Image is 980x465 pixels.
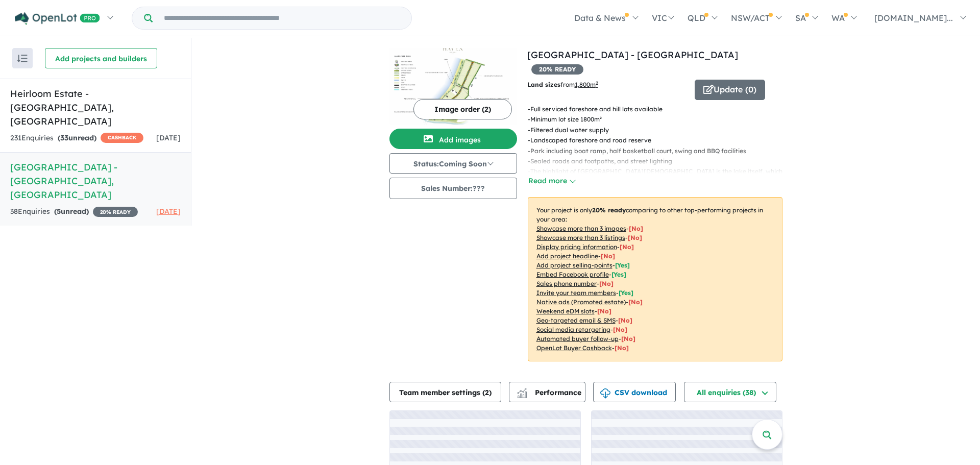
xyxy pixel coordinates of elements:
span: Performance [519,388,581,397]
button: Add projects and builders [45,48,157,68]
span: 20 % READY [531,64,583,75]
span: [ No ] [629,225,643,232]
u: Add project selling-points [536,261,612,269]
img: Openlot PRO Logo White [15,12,100,25]
u: Weekend eDM slots [536,307,595,315]
u: Geo-targeted email & SMS [536,316,616,324]
span: [ No ] [599,280,614,287]
u: Social media retargeting [536,326,610,333]
div: 38 Enquir ies [10,206,138,218]
u: Showcase more than 3 images [536,225,626,232]
span: [ No ] [628,234,642,241]
span: [ Yes ] [615,261,630,269]
p: Your project is only comparing to other top-performing projects in your area: - - - - - - - - - -... [528,197,782,361]
p: - Park including boat ramp, half basketball court, swing and BBQ facilities [528,146,791,156]
span: 2 [485,388,489,397]
span: [ No ] [601,252,615,260]
img: bar-chart.svg [517,391,527,398]
u: Display pricing information [536,243,617,251]
button: Performance [509,382,585,402]
img: sort.svg [17,55,28,62]
span: [No] [615,344,629,352]
img: download icon [600,388,610,399]
img: line-chart.svg [517,388,526,394]
a: [GEOGRAPHIC_DATA] - [GEOGRAPHIC_DATA] [527,49,738,61]
button: Status:Coming Soon [389,153,517,174]
button: Update (0) [695,80,765,100]
u: Add project headline [536,252,598,260]
button: All enquiries (38) [684,382,776,402]
span: [No] [613,326,627,333]
b: Land sizes [527,81,560,88]
span: [ No ] [620,243,634,251]
button: CSV download [593,382,676,402]
p: - Landscaped foreshore and road reserve [528,135,791,145]
u: OpenLot Buyer Cashback [536,344,612,352]
strong: ( unread) [58,133,96,142]
span: [ Yes ] [619,289,633,297]
p: - Sealed roads and footpaths, and street lighting [528,156,791,166]
p: - Full serviced foreshore and hill lots available [528,104,791,114]
p: - Filtered dual water supply [528,125,791,135]
div: 231 Enquir ies [10,132,143,144]
span: 33 [60,133,68,142]
strong: ( unread) [54,207,89,216]
p: - The highlight of [GEOGRAPHIC_DATA][DEMOGRAPHIC_DATA] is the lake itself, which provides for act... [528,166,791,187]
p: - Minimum lot size 1800m² [528,114,791,125]
span: [No] [621,335,635,342]
span: [DOMAIN_NAME]... [874,13,953,23]
input: Try estate name, suburb, builder or developer [155,7,409,29]
span: [DATE] [156,133,181,142]
u: Invite your team members [536,289,616,297]
button: Sales Number:??? [389,178,517,199]
u: Showcase more than 3 listings [536,234,625,241]
u: Automated buyer follow-up [536,335,619,342]
u: Native ads (Promoted estate) [536,298,626,306]
span: [DATE] [156,207,181,216]
p: from [527,80,687,90]
img: Haven Estate - Lake Boga [389,48,517,125]
button: Read more [528,175,576,187]
span: [No] [618,316,632,324]
sup: 2 [596,80,598,86]
u: Sales phone number [536,280,597,287]
button: Add images [389,129,517,149]
u: Embed Facebook profile [536,271,609,278]
span: CASHBACK [101,133,143,143]
h5: Heirloom Estate - [GEOGRAPHIC_DATA] , [GEOGRAPHIC_DATA] [10,87,181,128]
button: Image order (2) [413,99,512,119]
span: [No] [597,307,611,315]
span: [ Yes ] [611,271,626,278]
h5: [GEOGRAPHIC_DATA] - [GEOGRAPHIC_DATA] , [GEOGRAPHIC_DATA] [10,160,181,202]
span: 20 % READY [93,207,138,217]
button: Team member settings (2) [389,382,501,402]
span: [No] [628,298,643,306]
u: 1,800 m [575,81,598,88]
b: 20 % ready [592,206,626,214]
span: 5 [57,207,61,216]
